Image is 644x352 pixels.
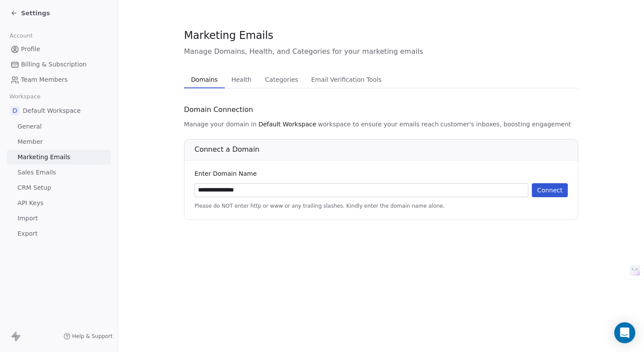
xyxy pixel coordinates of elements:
[532,183,568,197] button: Connect
[7,227,111,241] a: Export
[7,119,111,134] a: General
[21,45,40,54] span: Profile
[184,46,578,57] span: Manage Domains, Health, and Categories for your marketing emails
[258,120,316,129] span: Default Workspace
[18,199,43,208] span: API Keys
[614,322,635,343] div: Open Intercom Messenger
[184,105,253,115] span: Domain Connection
[18,137,43,146] span: Member
[7,135,111,149] a: Member
[7,150,111,164] a: Marketing Emails
[6,29,36,42] span: Account
[7,57,111,72] a: Billing & Subscription
[18,183,51,192] span: CRM Setup
[195,202,568,209] span: Please do NOT enter http or www or any trailing slashes. Kindly enter the domain name alone.
[21,9,50,17] span: Settings
[308,73,385,86] span: Email Verification Tools
[195,169,568,178] div: Enter Domain Name
[18,229,38,238] span: Export
[11,106,19,115] span: D
[7,165,111,180] a: Sales Emails
[188,73,221,86] span: Domains
[23,106,81,115] span: Default Workspace
[262,73,301,86] span: Categories
[64,333,113,340] a: Help & Support
[18,122,42,131] span: General
[72,333,113,340] span: Help & Support
[18,214,38,223] span: Import
[11,9,50,17] a: Settings
[7,42,111,56] a: Profile
[7,211,111,226] a: Import
[18,168,56,177] span: Sales Emails
[7,181,111,195] a: CRM Setup
[6,90,44,103] span: Workspace
[184,29,273,42] span: Marketing Emails
[228,73,255,86] span: Health
[318,120,439,129] span: workspace to ensure your emails reach
[21,60,87,69] span: Billing & Subscription
[7,196,111,210] a: API Keys
[184,120,257,129] span: Manage your domain in
[21,75,67,84] span: Team Members
[18,153,70,162] span: Marketing Emails
[7,73,111,87] a: Team Members
[440,120,571,129] span: customer's inboxes, boosting engagement
[195,145,259,153] span: Connect a Domain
